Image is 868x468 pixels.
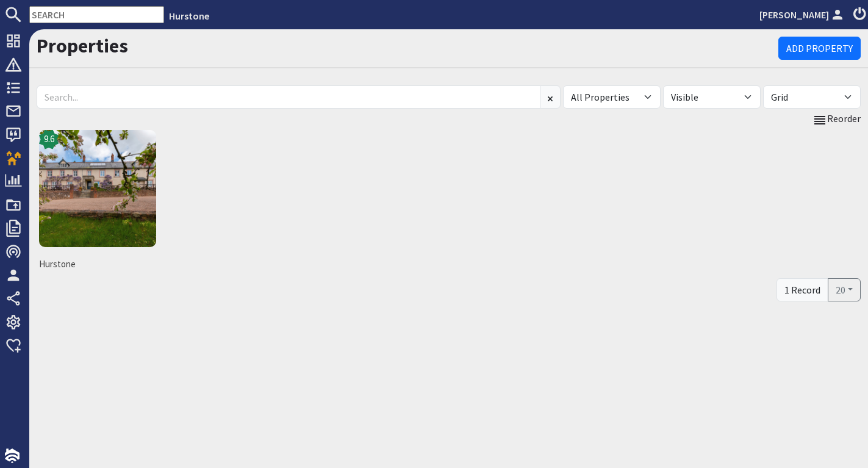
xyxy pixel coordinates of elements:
a: Hurstone's icon9.6Hurstone [37,128,159,276]
span: Hurstone [39,257,156,272]
input: SEARCH [29,6,164,23]
a: [PERSON_NAME] [759,7,846,22]
img: staytech_i_w-64f4e8e9ee0a9c174fd5317b4b171b261742d2d393467e5bdba4413f4f884c10.svg [5,448,20,463]
input: Search... [37,85,540,109]
div: 1 Record [777,278,828,301]
a: Properties [37,34,128,58]
button: 20 [828,278,861,301]
img: Hurstone's icon [39,130,156,247]
a: Add Property [778,37,861,60]
a: Reorder [812,111,861,127]
span: 9.6 [44,132,54,146]
a: Hurstone [169,10,209,22]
